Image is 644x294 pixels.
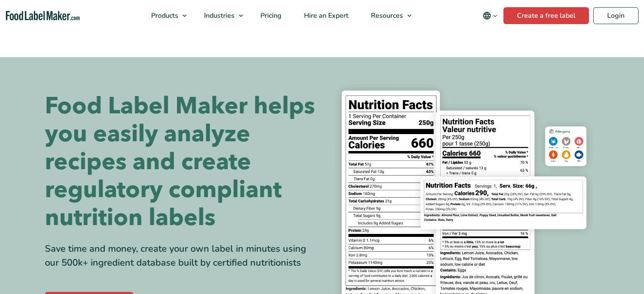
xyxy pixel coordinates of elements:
[368,11,404,20] span: Resources
[593,7,638,24] a: Login
[503,7,589,24] a: Create a free label
[45,242,316,270] div: Save time and money, create your own label in minutes using our 500k+ ingredient database built b...
[45,92,316,232] h1: Food Label Maker helps you easily analyze recipes and create regulatory compliant nutrition labels
[149,11,179,20] span: Products
[258,11,282,20] span: Pricing
[202,11,235,20] span: Industries
[6,11,80,21] a: Food Label Maker homepage
[477,7,503,24] button: Change language
[301,11,349,20] span: Hire an Expert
